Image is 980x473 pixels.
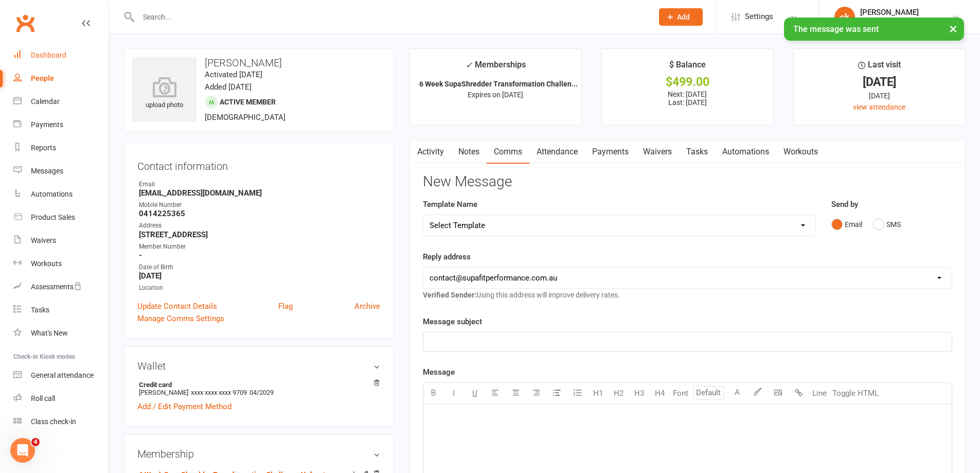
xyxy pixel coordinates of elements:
[860,8,951,17] div: [PERSON_NAME]
[13,67,109,90] a: People
[670,383,691,404] button: Font
[220,98,276,106] span: Active member
[10,438,35,463] iframe: Intercom live chat
[139,262,380,272] div: Date of Birth
[31,51,66,59] div: Dashboard
[31,167,63,175] div: Messages
[611,77,764,87] div: $499.00
[834,7,855,27] div: ck
[858,58,901,77] div: Last visit
[669,58,706,77] div: $ Balance
[472,389,477,398] span: U
[423,291,476,299] strong: Verified Sender:
[31,236,56,244] div: Waivers
[31,144,56,152] div: Reports
[13,136,109,160] a: Reports
[487,140,529,164] a: Comms
[466,58,526,77] div: Memberships
[139,251,380,260] strong: -
[636,140,679,164] a: Waivers
[13,206,109,229] a: Product Sales
[13,299,109,322] a: Tasks
[31,283,82,291] div: Assessments
[677,13,690,21] span: Add
[137,448,380,460] h3: Membership
[137,400,231,413] a: Add / Edit Payment Method
[31,438,40,446] span: 4
[423,291,620,299] span: Using this address will improve delivery rates.
[611,90,764,107] p: Next: [DATE] Last: [DATE]
[139,209,380,218] strong: 0414225365
[31,259,62,268] div: Workouts
[31,329,68,337] div: What's New
[139,230,380,239] strong: [STREET_ADDRESS]
[139,381,375,389] strong: Credit card
[13,252,109,275] a: Workouts
[809,383,830,404] button: Line
[137,312,224,325] a: Manage Comms Settings
[31,394,55,402] div: Roll call
[13,44,109,67] a: Dashboard
[803,90,956,101] div: [DATE]
[423,174,952,190] h3: New Message
[31,190,73,198] div: Automations
[410,140,451,164] a: Activity
[588,383,609,404] button: H1
[13,364,109,387] a: General attendance kiosk mode
[419,80,578,88] strong: 6 Week SupaShredder Transformation Challen...
[132,77,197,111] div: upload photo
[693,386,724,399] input: Default
[132,57,385,68] h3: [PERSON_NAME]
[31,213,75,221] div: Product Sales
[776,140,825,164] a: Workouts
[853,103,905,111] a: view attendance
[205,70,262,79] time: Activated [DATE]
[13,387,109,410] a: Roll call
[31,371,94,379] div: General attendance
[13,183,109,206] a: Automations
[423,251,471,263] label: Reply address
[13,275,109,299] a: Assessments
[13,410,109,433] a: Class kiosk mode
[13,160,109,183] a: Messages
[529,140,585,164] a: Attendance
[354,300,380,312] a: Archive
[944,17,963,40] button: ×
[860,17,951,26] div: Supafit Performance Pty Ltd
[13,90,109,113] a: Calendar
[715,140,776,164] a: Automations
[451,140,487,164] a: Notes
[830,383,881,404] button: Toggle HTML
[465,383,485,404] button: U
[137,156,380,172] h3: Contact information
[139,221,380,231] div: Address
[139,242,380,252] div: Member Number
[31,74,54,82] div: People
[745,5,773,28] span: Settings
[831,215,862,234] button: Email
[31,120,63,129] div: Payments
[139,271,380,281] strong: [DATE]
[468,91,523,99] span: Expires on [DATE]
[13,229,109,252] a: Waivers
[423,198,477,211] label: Template Name
[137,360,380,372] h3: Wallet
[466,60,472,70] i: ✓
[873,215,901,234] button: SMS
[679,140,715,164] a: Tasks
[139,188,380,198] strong: [EMAIL_ADDRESS][DOMAIN_NAME]
[205,82,252,92] time: Added [DATE]
[12,10,38,36] a: Clubworx
[139,283,380,293] div: Location
[784,17,964,41] div: The message was sent
[13,113,109,136] a: Payments
[659,8,703,26] button: Add
[31,417,76,426] div: Class check-in
[205,113,286,122] span: [DEMOGRAPHIC_DATA]
[278,300,293,312] a: Flag
[137,300,217,312] a: Update Contact Details
[423,316,482,328] label: Message subject
[31,97,60,106] div: Calendar
[13,322,109,345] a: What's New
[803,77,956,87] div: [DATE]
